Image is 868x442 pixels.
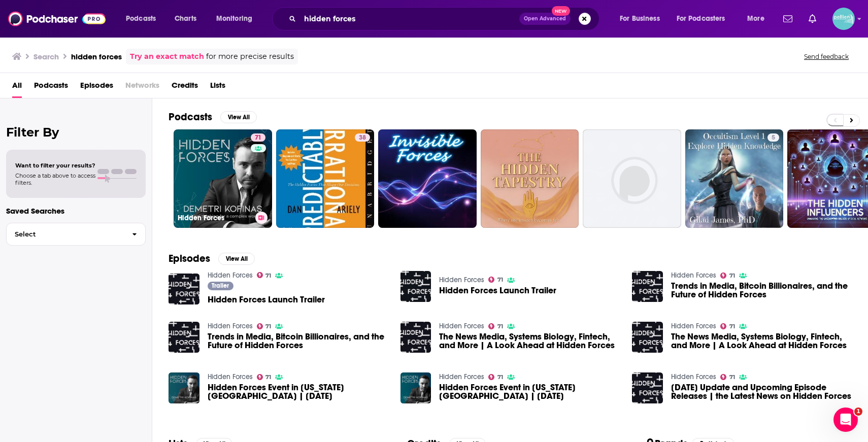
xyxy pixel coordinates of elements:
[208,372,253,381] a: Hidden Forces
[178,214,251,222] h3: Hidden Forces
[439,276,484,284] a: Hidden Forces
[832,8,855,30] span: Logged in as JessicaPellien
[172,77,198,98] a: Credits
[206,51,294,62] span: for more precise results
[439,332,620,350] a: The News Media, Systems Biology, Fintech, and More | A Look Ahead at Hidden Forces
[671,271,716,280] a: Hidden Forces
[801,52,852,61] button: Send feedback
[747,12,764,26] span: More
[168,11,203,27] a: Charts
[208,383,388,400] span: Hidden Forces Event in [US_STATE][GEOGRAPHIC_DATA] | [DATE]
[729,274,735,278] span: 71
[439,322,484,330] a: Hidden Forces
[355,133,370,142] a: 38
[34,52,59,61] h3: Search
[169,372,199,403] a: Hidden Forces Event in New York City | Thursday, March 31st
[671,332,852,350] a: The News Media, Systems Biology, Fintech, and More | A Look Ahead at Hidden Forces
[220,111,257,123] button: View All
[832,8,855,30] img: User Profile
[519,13,571,25] button: Open AdvancedNew
[216,12,252,26] span: Monitoring
[34,77,68,98] a: Podcasts
[613,11,673,27] button: open menu
[632,372,663,403] a: Memorial Day Update and Upcoming Episode Releases | the Latest News on Hidden Forces
[276,129,375,228] a: 38
[265,375,271,380] span: 71
[671,383,852,400] a: Memorial Day Update and Upcoming Episode Releases | the Latest News on Hidden Forces
[854,407,862,416] span: 1
[208,383,388,400] a: Hidden Forces Event in New York City | Thursday, March 31st
[208,322,253,330] a: Hidden Forces
[6,223,146,246] button: Select
[488,323,503,329] a: 71
[497,375,503,380] span: 71
[805,10,820,27] a: Show notifications dropdown
[620,12,660,26] span: For Business
[400,322,431,353] a: The News Media, Systems Biology, Fintech, and More | A Look Ahead at Hidden Forces
[169,252,255,265] a: EpisodesView All
[257,323,272,329] a: 71
[208,271,253,280] a: Hidden Forces
[767,133,779,142] a: 5
[439,383,620,400] a: Hidden Forces Event in New York City | Thursday, March 31st
[169,322,199,353] img: Trends in Media, Bitcoin Billionaires, and the Future of Hidden Forces
[832,8,855,30] button: Show profile menu
[265,324,271,329] span: 71
[6,125,146,140] h2: Filter By
[169,111,257,123] a: PodcastsView All
[208,295,325,304] a: Hidden Forces Launch Trailer
[251,133,265,142] a: 71
[15,172,95,186] span: Choose a tab above to access filters.
[488,277,503,283] a: 71
[524,16,566,21] span: Open Advanced
[7,231,124,237] span: Select
[8,9,106,28] img: Podchaser - Follow, Share and Rate Podcasts
[12,77,22,98] a: All
[400,271,431,302] img: Hidden Forces Launch Trailer
[282,7,609,30] div: Search podcasts, credits, & more...
[130,51,204,62] a: Try an exact match
[729,324,735,329] span: 71
[175,12,196,26] span: Charts
[677,12,725,26] span: For Podcasters
[255,133,261,143] span: 71
[80,77,113,98] a: Episodes
[632,322,663,353] img: The News Media, Systems Biology, Fintech, and More | A Look Ahead at Hidden Forces
[265,274,271,278] span: 71
[685,129,784,228] a: 5
[671,282,852,299] a: Trends in Media, Bitcoin Billionaires, and the Future of Hidden Forces
[720,273,735,279] a: 71
[169,252,210,265] h2: Episodes
[729,375,735,380] span: 71
[169,274,199,304] a: Hidden Forces Launch Trailer
[400,372,431,403] img: Hidden Forces Event in New York City | Thursday, March 31st
[257,272,272,278] a: 71
[208,332,388,350] a: Trends in Media, Bitcoin Billionaires, and the Future of Hidden Forces
[6,206,146,216] p: Saved Searches
[670,11,740,27] button: open menu
[300,11,519,27] input: Search podcasts, credits, & more...
[833,407,858,432] iframe: Intercom live chat
[126,12,156,26] span: Podcasts
[210,77,225,98] span: Lists
[740,11,777,27] button: open menu
[218,253,255,265] button: View All
[488,374,503,380] a: 71
[359,133,366,143] span: 38
[439,286,556,295] a: Hidden Forces Launch Trailer
[15,162,95,169] span: Want to filter your results?
[632,271,663,302] img: Trends in Media, Bitcoin Billionaires, and the Future of Hidden Forces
